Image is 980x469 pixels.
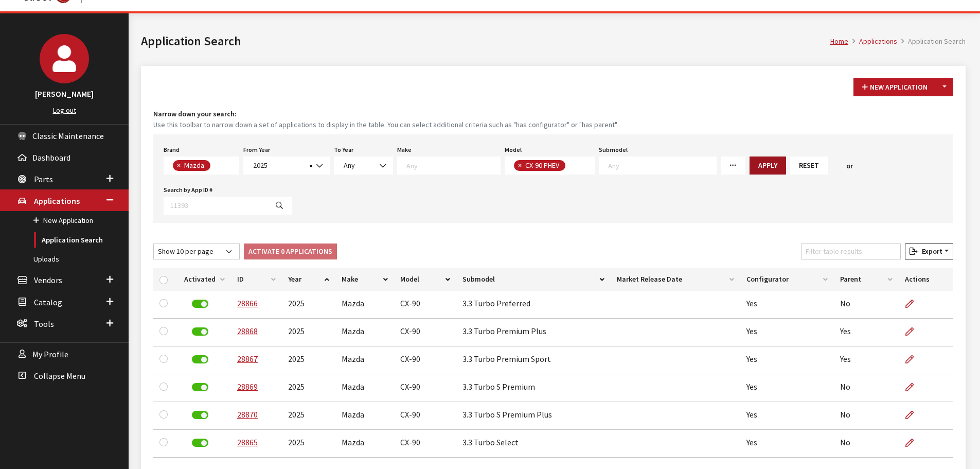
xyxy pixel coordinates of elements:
[335,402,394,430] td: Mazda
[173,160,183,171] button: Remove item
[740,291,834,319] td: Yes
[899,268,953,291] th: Actions
[897,36,966,47] li: Application Search
[740,402,834,430] td: Yes
[834,402,899,430] td: No
[334,145,353,154] label: To Year
[237,354,258,364] a: 28867
[32,152,70,163] span: Dashboard
[834,319,899,346] td: Yes
[834,374,899,402] td: No
[456,291,611,319] td: 3.3 Turbo Preferred
[456,430,611,458] td: 3.3 Turbo Select
[905,319,922,344] a: Edit Application
[34,371,85,381] span: Collapse Menu
[192,411,208,419] label: Deactivate Application
[282,268,336,291] th: Year: activate to sort column ascending
[394,346,456,374] td: CX-90
[846,161,853,171] span: or
[740,346,834,374] td: Yes
[192,355,208,363] label: Deactivate Application
[406,161,500,170] textarea: Search
[32,131,104,141] span: Classic Maintenance
[505,145,522,154] label: Model
[740,268,834,291] th: Configurator: activate to sort column ascending
[611,268,740,291] th: Market Release Date: activate to sort column ascending
[34,275,62,286] span: Vendors
[237,326,258,336] a: 28868
[514,160,524,171] button: Remove item
[237,298,258,308] a: 28866
[192,383,208,391] label: Deactivate Application
[905,374,922,400] a: Edit Application
[740,319,834,346] td: Yes
[834,346,899,374] td: Yes
[250,160,306,171] span: 2025
[790,157,828,175] button: Reset
[213,162,219,171] textarea: Search
[905,346,922,372] a: Edit Application
[183,161,207,170] span: Mazda
[456,346,611,374] td: 3.3 Turbo Premium Sport
[905,291,922,317] a: Edit Application
[740,430,834,458] td: Yes
[141,32,830,50] h1: Application Search
[53,106,76,115] a: Log out
[801,244,901,259] input: Filter table results
[394,291,456,319] td: CX-90
[397,145,412,154] label: Make
[237,381,258,392] a: 28869
[335,268,394,291] th: Make: activate to sort column ascending
[456,374,611,402] td: 3.3 Turbo S Premium
[456,402,611,430] td: 3.3 Turbo S Premium Plus
[34,319,54,329] span: Tools
[164,145,180,154] label: Brand
[282,374,336,402] td: 2025
[153,119,953,130] small: Use this toolbar to narrow down a set of applications to display in the table. You can select add...
[394,430,456,458] td: CX-90
[514,160,565,171] li: CX-90 PHEV
[456,268,611,291] th: Submodel: activate to sort column ascending
[834,268,899,291] th: Parent: activate to sort column ascending
[192,439,208,447] label: Deactivate Application
[394,319,456,346] td: CX-90
[306,160,313,172] button: Remove all items
[750,157,786,175] button: Apply
[905,402,922,428] a: Edit Application
[178,268,231,291] th: Activated: activate to sort column ascending
[834,430,899,458] td: No
[231,268,282,291] th: ID: activate to sort column ascending
[335,374,394,402] td: Mazda
[335,319,394,346] td: Mazda
[282,402,336,430] td: 2025
[177,161,181,170] span: ×
[918,247,942,256] span: Export
[164,197,268,215] input: 11393
[344,161,355,170] span: Any
[905,430,922,456] a: Edit Application
[853,78,936,96] button: New Application
[341,160,386,171] span: Any
[34,174,53,184] span: Parts
[282,319,336,346] td: 2025
[394,268,456,291] th: Model: activate to sort column ascending
[282,346,336,374] td: 2025
[599,145,628,154] label: Submodel
[848,36,897,47] li: Applications
[456,319,611,346] td: 3.3 Turbo Premium Plus
[164,185,212,195] label: Search by App ID #
[608,161,716,170] textarea: Search
[394,402,456,430] td: CX-90
[10,88,118,100] h3: [PERSON_NAME]
[834,291,899,319] td: No
[335,430,394,458] td: Mazda
[34,196,80,206] span: Applications
[335,291,394,319] td: Mazda
[40,34,89,83] img: Cheyenne Dorton
[32,349,68,359] span: My Profile
[830,37,848,46] a: Home
[334,157,393,175] span: Any
[524,161,562,170] span: CX-90 PHEV
[173,160,210,171] li: Mazda
[568,162,574,171] textarea: Search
